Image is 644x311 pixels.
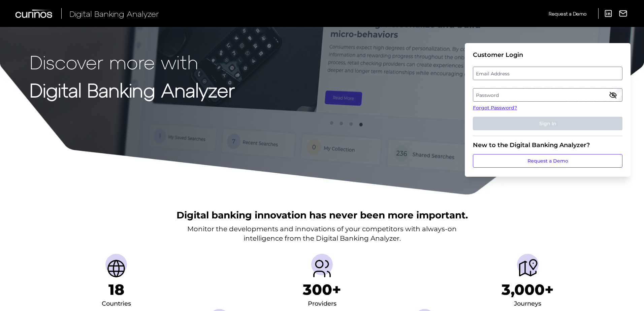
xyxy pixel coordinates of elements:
[473,104,622,111] a: Forgot Password?
[15,9,53,18] img: Curinos
[105,258,127,279] img: Countries
[517,258,539,279] img: Journeys
[303,281,341,299] h1: 300+
[549,11,586,16] span: Request a Demo
[108,281,124,299] h1: 18
[473,67,622,79] label: Email Address
[514,299,541,309] div: Journeys
[30,51,235,72] p: Discover more with
[311,258,333,279] img: Providers
[176,209,468,221] h2: Digital banking innovation has never been more important.
[473,89,622,101] label: Password
[30,78,235,101] strong: Digital Banking Analyzer
[549,8,586,19] a: Request a Demo
[102,299,131,309] div: Countries
[69,9,159,19] span: Digital Banking Analyzer
[187,224,457,243] p: Monitor the developments and innovations of your competitors with always-on intelligence from the...
[308,299,336,309] div: Providers
[473,51,622,59] div: Customer Login
[473,141,622,149] div: New to the Digital Banking Analyzer?
[502,281,554,299] h1: 3,000+
[473,117,622,130] button: Sign In
[473,154,622,168] a: Request a Demo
